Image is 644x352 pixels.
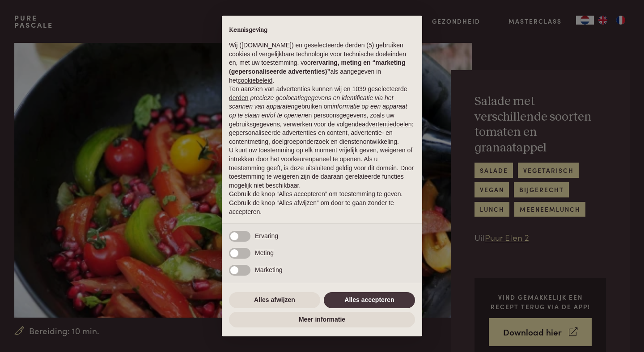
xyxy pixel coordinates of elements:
p: Gebruik de knop “Alles accepteren” om toestemming te geven. Gebruik de knop “Alles afwijzen” om d... [229,190,415,216]
p: Wij ([DOMAIN_NAME]) en geselecteerde derden (5) gebruiken cookies of vergelijkbare technologie vo... [229,41,415,85]
em: precieze geolocatiegegevens en identificatie via het scannen van apparaten [229,94,393,110]
button: Meer informatie [229,312,415,328]
p: Ten aanzien van advertenties kunnen wij en 1039 geselecteerde gebruiken om en persoonsgegevens, z... [229,85,415,146]
em: informatie op een apparaat op te slaan en/of te openen [229,103,407,119]
span: Meting [255,249,274,256]
h2: Kennisgeving [229,26,415,34]
button: advertentiedoelen [362,120,411,129]
button: derden [229,94,249,103]
button: Alles afwijzen [229,292,320,308]
a: cookiebeleid [237,77,272,84]
button: Alles accepteren [324,292,415,308]
span: Marketing [255,266,282,273]
p: U kunt uw toestemming op elk moment vrijelijk geven, weigeren of intrekken door het voorkeurenpan... [229,146,415,190]
strong: ervaring, meting en “marketing (gepersonaliseerde advertenties)” [229,59,405,75]
span: Ervaring [255,232,278,239]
